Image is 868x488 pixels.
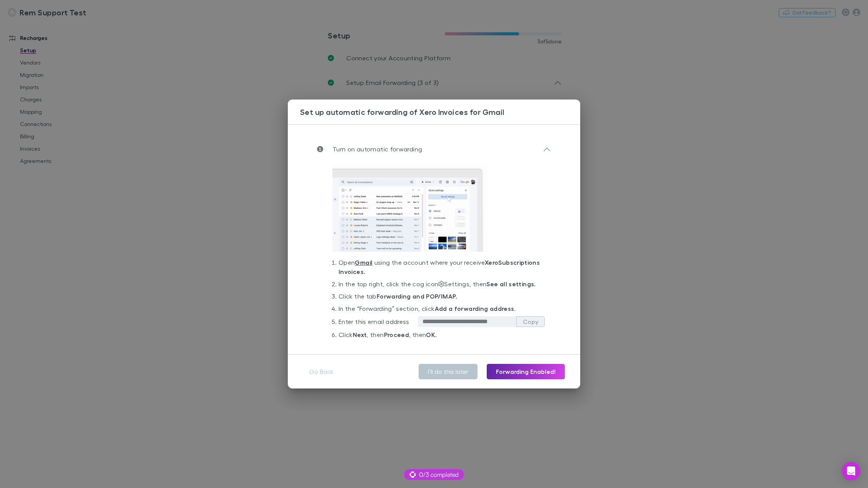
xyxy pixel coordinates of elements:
div: Open Intercom Messenger [842,462,860,480]
strong: Proceed [384,331,409,339]
strong: See all settings. [486,280,536,288]
img: GmailAutoFwd [332,164,488,252]
a: Gmail [355,259,372,266]
button: Copy [516,316,545,327]
strong: Next [353,331,367,339]
li: Click , then , then . [339,330,545,342]
strong: Forwarding and POP/IMAP. [377,292,457,300]
div: Turn on automatic forwarding [311,137,557,161]
strong: Add a forwarding address [435,305,514,312]
h3: Set up automatic forwarding of Xero Invoices for Gmail [300,107,580,116]
li: In the top right, click the cog icon Settings, then [339,279,545,292]
p: Turn on automatic forwarding [323,144,422,154]
button: I’ll do this later [419,364,477,379]
button: Forwarding Enabled! [487,364,565,379]
strong: OK [426,331,435,339]
li: Click the tab [339,292,545,304]
li: Open using the account where your receive [339,258,545,279]
li: In the “Forwarding” section, click . [339,304,545,316]
div: Enter this email address [339,317,418,326]
button: Go Back [303,364,340,379]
